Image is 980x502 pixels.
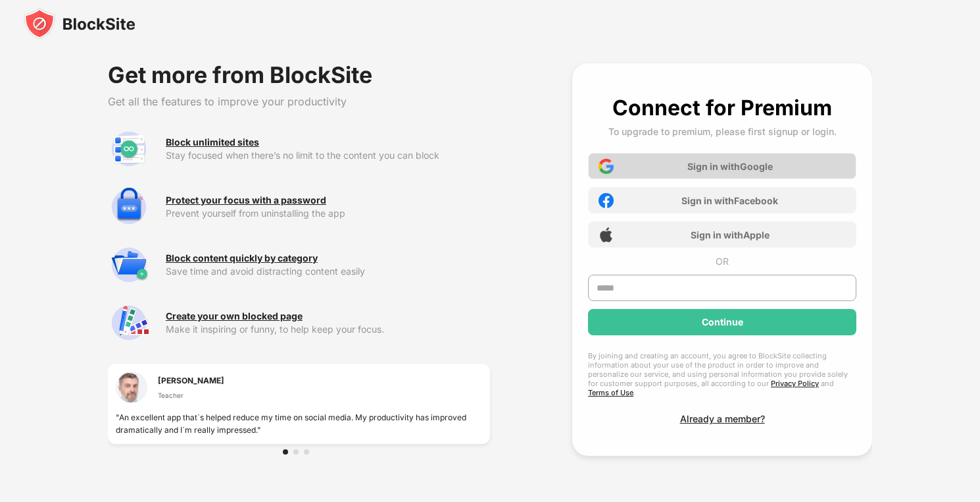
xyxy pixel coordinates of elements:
[680,413,765,424] div: Already a member?
[588,351,856,397] div: By joining and creating an account, you agree to BlockSite collecting information about your use ...
[702,317,743,327] div: Continue
[599,159,614,174] img: google-icon.png
[166,137,259,148] div: Block unlimited sites
[166,266,490,277] div: Save time and avoid distracting content easily
[108,63,490,87] div: Get more from BlockSite
[108,128,150,170] img: premium-unlimited-blocklist.svg
[166,311,303,321] div: Create your own blocked page
[612,95,832,121] div: Connect for Premium
[108,302,150,344] img: premium-customize-block-page.svg
[116,411,482,436] div: "An excellent app that`s helped reduce my time on social media. My productivity has improved dram...
[681,195,778,206] div: Sign in with Facebook
[166,208,490,219] div: Prevent yourself from uninstalling the app
[599,193,614,208] img: facebook-icon.png
[716,256,729,267] div: OR
[158,390,224,401] div: Teacher
[108,186,150,228] img: premium-password-protection.svg
[116,372,147,403] img: testimonial-1.jpg
[158,374,224,387] div: [PERSON_NAME]
[166,195,326,206] div: Protect your focus with a password
[599,227,614,242] img: apple-icon.png
[608,126,837,137] div: To upgrade to premium, please first signup or login.
[24,8,135,40] img: blocksite-icon-black.svg
[108,95,490,108] div: Get all the features to improve your productivity
[166,150,490,161] div: Stay focused when there’s no limit to the content you can block
[588,388,633,397] a: Terms of Use
[771,379,819,388] a: Privacy Policy
[166,253,318,264] div: Block content quickly by category
[691,229,770,240] div: Sign in with Apple
[166,324,490,335] div: Make it inspiring or funny, to help keep your focus.
[108,244,150,286] img: premium-category.svg
[687,161,773,172] div: Sign in with Google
